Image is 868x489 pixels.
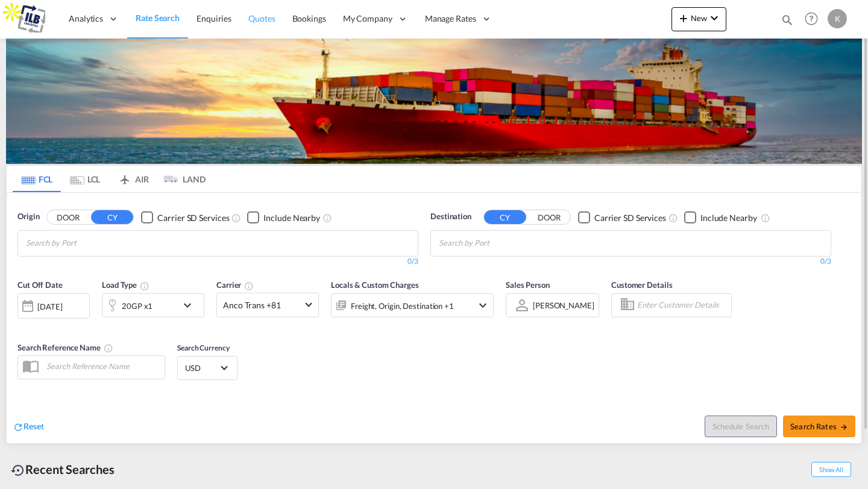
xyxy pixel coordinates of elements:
[223,299,301,311] span: Anco Trans +81
[47,211,89,225] button: DOOR
[109,166,157,192] md-tab-item: AIR
[13,420,44,434] div: icon-refreshReset
[141,211,229,223] md-checkbox: Checkbox No Ink
[17,317,27,333] md-datepicker: Select
[11,463,25,478] md-icon: icon-backup-restore
[40,357,165,375] input: Search Reference Name
[594,212,666,224] div: Carrier SD Services
[17,280,63,290] span: Cut Off Date
[13,166,61,192] md-tab-item: FCL
[17,211,39,223] span: Origin
[611,280,672,290] span: Customer Details
[331,293,494,317] div: Freight Origin Destination Factory Stuffingicon-chevron-down
[24,231,145,253] md-chips-wrap: Chips container with autocompletion. Enter the text area, type text to search, and then use the u...
[118,172,132,181] md-icon: icon-airplane
[705,416,777,437] button: Note: By default Schedule search will only considerorigin ports, destination ports and cut off da...
[533,301,594,310] div: [PERSON_NAME]
[102,293,204,317] div: 20GP x1icon-chevron-down
[13,166,206,192] md-pagination-wrapper: Use the left and right arrow keys to navigate between tabs
[637,296,728,314] input: Enter Customer Details
[840,423,848,431] md-icon: icon-arrow-right
[244,281,254,291] md-icon: The selected Trucker/Carrierwill be displayed in the rate results If the rates are from another f...
[263,212,320,224] div: Include Nearby
[532,296,596,314] md-select: Sales Person: Kirk Aranha
[13,422,24,432] md-icon: icon-refresh
[104,343,113,353] md-icon: Your search will be saved by the below given name
[528,211,570,225] button: DOOR
[578,211,666,223] md-checkbox: Checkbox No Ink
[506,280,550,290] span: Sales Person
[790,422,848,431] span: Search Rates
[216,280,254,290] span: Carrier
[17,343,113,352] span: Search Reference Name
[102,280,149,290] span: Load Type
[783,416,855,437] button: Search Ratesicon-arrow-right
[157,166,206,192] md-tab-item: LAND
[61,166,109,192] md-tab-item: LCL
[684,211,757,223] md-checkbox: Checkbox No Ink
[439,234,553,253] input: Chips input.
[6,456,119,483] div: Recent Searches
[140,281,149,291] md-icon: icon-information-outline
[177,343,230,352] span: Search Currency
[322,213,332,223] md-icon: Unchecked: Ignores neighbouring ports when fetching rates.Checked : Includes neighbouring ports w...
[37,301,62,312] div: [DATE]
[430,211,471,223] span: Destination
[761,213,770,223] md-icon: Unchecked: Ignores neighbouring ports when fetching rates.Checked : Includes neighbouring ports w...
[476,298,490,313] md-icon: icon-chevron-down
[17,293,90,319] div: [DATE]
[91,210,133,224] button: CY
[668,213,678,223] md-icon: Unchecked: Search for CY (Container Yard) services for all selected carriers.Checked : Search for...
[700,212,757,224] div: Include Nearby
[231,213,241,223] md-icon: Unchecked: Search for CY (Container Yard) services for all selected carriers.Checked : Search for...
[180,298,201,313] md-icon: icon-chevron-down
[122,297,153,314] div: 20GP x1
[351,297,454,314] div: Freight Origin Destination Factory Stuffing
[6,39,862,164] img: LCL+%26+FCL+BACKGROUND.png
[437,231,558,253] md-chips-wrap: Chips container with autocompletion. Enter the text area, type text to search, and then use the u...
[811,462,851,477] span: Show All
[17,257,418,267] div: 0/3
[247,211,320,223] md-checkbox: Checkbox No Ink
[331,280,419,290] span: Locals & Custom Charges
[157,212,229,224] div: Carrier SD Services
[484,210,526,224] button: CY
[430,257,831,267] div: 0/3
[7,193,861,443] div: OriginDOOR CY Checkbox No InkUnchecked: Search for CY (Container Yard) services for all selected ...
[184,359,231,376] md-select: Select Currency: $ USDUnited States Dollar
[24,421,44,431] span: Reset
[185,363,219,373] span: USD
[26,234,140,253] input: Chips input.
